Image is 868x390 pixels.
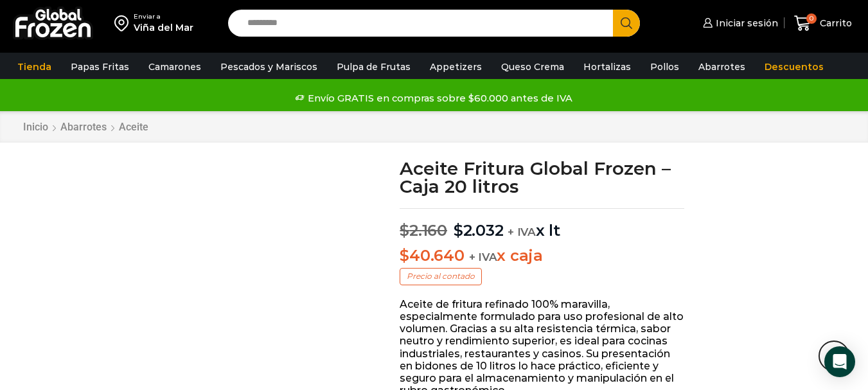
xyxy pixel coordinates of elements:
span: + IVA [469,251,497,263]
p: x caja [400,247,684,265]
span: + IVA [508,226,536,238]
span: 0 [806,13,817,24]
a: Abarrotes [692,55,752,79]
a: Descuentos [758,55,830,79]
button: Search button [613,10,640,37]
a: 0 Carrito [791,8,855,39]
img: address-field-icon.svg [114,12,134,34]
a: Inicio [22,121,49,133]
div: Enviar a [134,12,193,21]
span: $ [400,246,409,265]
a: Pescados y Mariscos [214,55,324,79]
a: Pulpa de Frutas [330,55,417,79]
nav: Breadcrumb [22,121,149,133]
a: Camarones [142,55,208,79]
bdi: 2.032 [454,221,504,240]
div: Viña del Mar [134,21,193,34]
span: Carrito [817,17,852,30]
span: $ [454,221,463,240]
a: Iniciar sesión [700,10,778,36]
bdi: 40.640 [400,246,464,265]
a: Hortalizas [577,55,637,79]
span: Iniciar sesión [713,17,778,30]
p: Precio al contado [400,268,482,285]
div: Open Intercom Messenger [824,346,855,377]
bdi: 2.160 [400,221,447,240]
a: Abarrotes [60,121,107,133]
span: $ [400,221,409,240]
a: Tienda [11,55,58,79]
a: Queso Crema [495,55,571,79]
a: Papas Fritas [64,55,136,79]
p: x lt [400,208,684,240]
a: Appetizers [423,55,488,79]
h1: Aceite Fritura Global Frozen – Caja 20 litros [400,159,684,195]
a: Pollos [644,55,686,79]
a: Aceite [118,121,149,133]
